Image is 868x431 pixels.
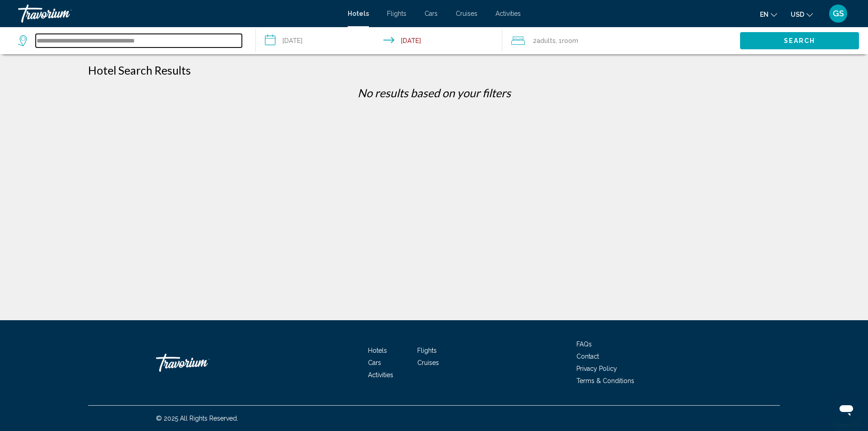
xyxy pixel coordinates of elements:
[156,415,238,422] span: © 2025 All Rights Reserved.
[368,371,393,379] a: Activities
[826,4,850,23] button: User Menu
[784,38,816,45] span: Search
[88,63,191,77] h1: Hotel Search Results
[417,347,437,354] a: Flights
[368,347,387,354] a: Hotels
[562,37,578,44] span: Room
[18,5,339,23] a: Travorium
[576,377,634,384] a: Terms & Conditions
[387,10,406,17] a: Flights
[576,365,617,372] a: Privacy Policy
[576,341,592,348] a: FAQs
[84,86,784,99] p: No results based on your filters
[760,11,769,18] span: en
[556,34,578,47] span: , 1
[832,395,861,424] iframe: Кнопка запуска окна обмена сообщениями
[495,10,521,17] a: Activities
[256,27,503,54] button: Check-in date: Sep 14, 2025 Check-out date: Sep 21, 2025
[502,27,740,54] button: Travelers: 2 adults, 0 children
[425,10,438,17] a: Cars
[348,10,369,17] a: Hotels
[760,8,777,21] button: Change language
[791,11,804,18] span: USD
[537,37,556,44] span: Adults
[833,9,844,18] span: GS
[576,353,599,360] a: Contact
[533,34,556,47] span: 2
[791,8,813,21] button: Change currency
[417,359,439,366] a: Cruises
[456,10,477,17] a: Cruises
[368,359,381,366] a: Cars
[740,32,859,49] button: Search
[156,349,246,376] a: Travorium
